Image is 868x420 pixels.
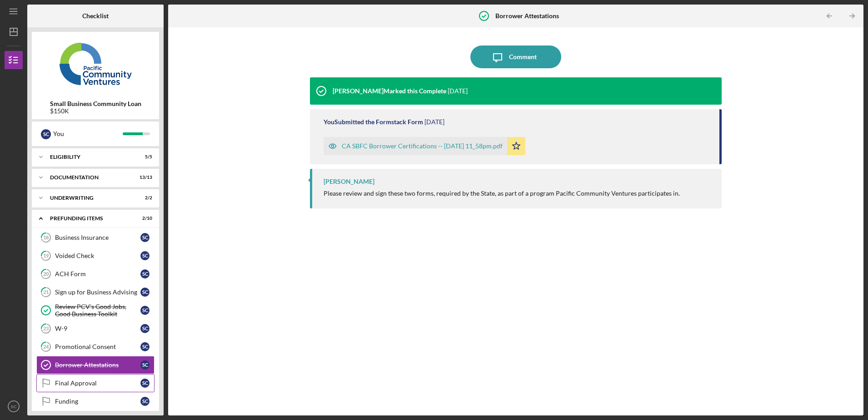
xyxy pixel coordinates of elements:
[140,397,150,406] div: S C
[50,107,141,115] div: $150K
[50,216,130,221] div: Prefunding Items
[324,178,374,185] div: [PERSON_NAME]
[342,142,503,150] div: CA SBFC Borrower Certifications -- [DATE] 11_58pm.pdf
[140,360,150,369] div: S C
[140,306,150,315] div: S C
[136,216,152,221] div: 2 / 10
[333,87,446,95] div: [PERSON_NAME] Marked this Complete
[82,12,109,20] b: Checklist
[50,100,141,107] b: Small Business Community Loan
[140,288,150,297] div: S C
[55,303,140,318] div: Review PCV's Good Jobs, Good Business Toolkit
[36,319,155,338] a: 23W-9SC
[36,265,155,283] a: 20ACH FormSC
[140,251,150,260] div: S C
[55,270,140,278] div: ACH Form
[36,338,155,356] a: 24Promotional ConsentSC
[43,271,49,277] tspan: 20
[55,343,140,350] div: Promotional Consent
[43,344,49,350] tspan: 24
[50,154,130,160] div: Eligibility
[43,289,49,295] tspan: 21
[43,235,49,241] tspan: 18
[136,175,152,180] div: 13 / 13
[55,325,140,332] div: W-9
[140,342,150,351] div: S C
[140,269,150,278] div: S C
[424,118,444,126] time: 2025-08-05 03:58
[55,234,140,241] div: Business Insurance
[509,46,537,68] div: Comment
[448,87,468,95] time: 2025-08-06 15:27
[495,12,559,20] b: Borrower Attestations
[43,326,49,332] tspan: 23
[43,253,49,259] tspan: 19
[36,228,155,247] a: 18Business InsuranceSC
[53,126,123,142] div: You
[470,46,561,68] button: Comment
[324,137,525,155] button: CA SBFC Borrower Certifications -- [DATE] 11_58pm.pdf
[140,379,150,388] div: S C
[55,361,140,369] div: Borrower Attestations
[55,380,140,387] div: Final Approval
[55,398,140,405] div: Funding
[55,288,140,296] div: Sign up for Business Advising
[32,36,159,91] img: Product logo
[36,392,155,410] a: FundingSC
[324,190,680,197] div: Please review and sign these two forms, required by the State, as part of a program Pacific Commu...
[136,195,152,201] div: 2 / 2
[41,129,51,139] div: S C
[36,283,155,301] a: 21Sign up for Business AdvisingSC
[36,247,155,265] a: 19Voided CheckSC
[50,175,130,180] div: Documentation
[136,154,152,160] div: 5 / 5
[36,301,155,319] a: Review PCV's Good Jobs, Good Business ToolkitSC
[36,356,155,374] a: Borrower AttestationsSC
[140,233,150,242] div: S C
[5,397,23,415] button: SC
[324,118,423,126] div: You Submitted the Formstack Form
[36,374,155,392] a: Final ApprovalSC
[50,195,130,201] div: Underwriting
[140,324,150,333] div: S C
[55,252,140,259] div: Voided Check
[10,404,16,409] text: SC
